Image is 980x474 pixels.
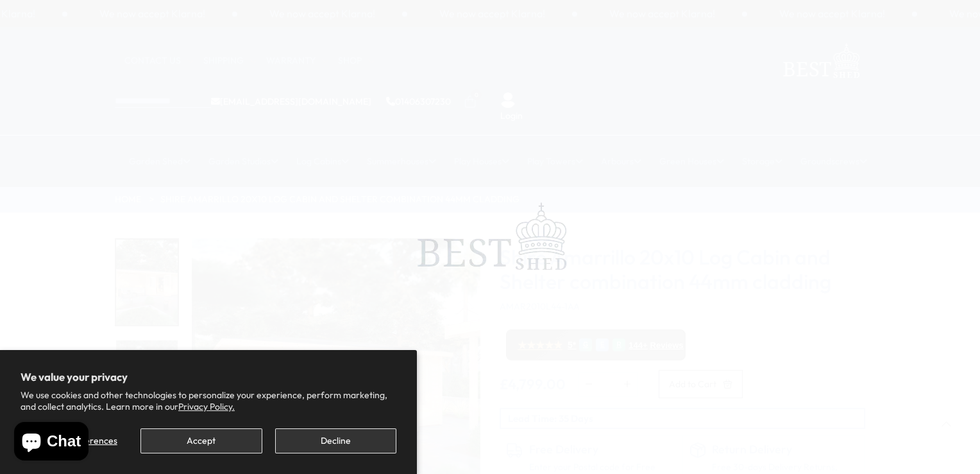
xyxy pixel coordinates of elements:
[140,428,262,453] button: Accept
[275,428,396,453] button: Decline
[21,371,396,383] h2: We value your privacy
[178,401,235,412] a: Privacy Policy.
[21,389,396,412] p: We use cookies and other technologies to personalize your experience, perform marketing, and coll...
[10,422,92,464] inbox-online-store-chat: Shopify online store chat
